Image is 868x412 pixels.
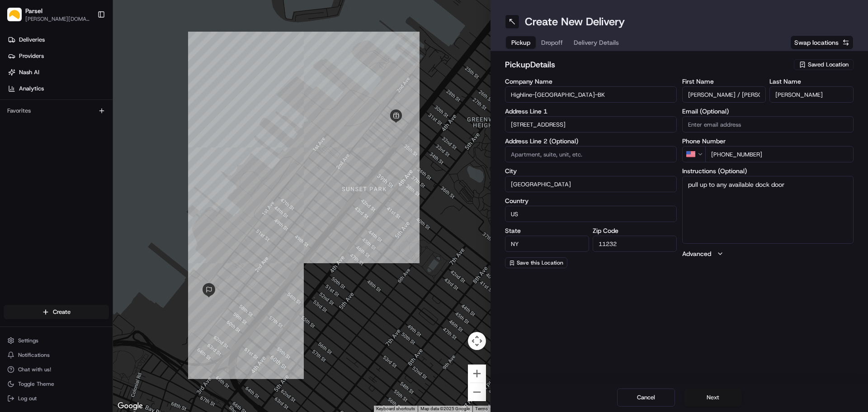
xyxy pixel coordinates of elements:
span: [PERSON_NAME] [28,140,73,147]
input: Enter email address [682,116,854,133]
div: Past conversations [9,118,61,125]
button: Keyboard shortcuts [376,406,415,412]
button: Chat with us! [4,363,109,376]
input: Apartment, suite, unit, etc. [505,146,677,162]
span: Nash AI [19,68,39,76]
span: Map data ©2025 Google [420,406,470,411]
span: Providers [19,52,44,60]
button: Saved Location [794,58,854,71]
textarea: pull up to any available dock door [682,176,854,244]
button: Advanced [682,249,854,258]
label: Last Name [769,78,854,85]
a: Providers [4,49,113,63]
span: • [75,140,78,147]
img: Alex Weir [9,132,24,146]
img: Nash [9,9,27,27]
button: Zoom in [468,365,486,383]
span: Save this Location [517,259,563,266]
button: ParselParsel[PERSON_NAME][DOMAIN_NAME][EMAIL_ADDRESS][PERSON_NAME][DOMAIN_NAME] [4,4,94,25]
button: Cancel [617,388,675,407]
span: Chat with us! [18,366,51,373]
span: Notifications [18,351,50,359]
span: Knowledge Base [18,178,69,187]
img: 1736555255976-a54dd68f-1ca7-489b-9aae-adbdc363a1c4 [9,86,25,103]
input: Clear [24,58,149,68]
label: Address Line 1 [505,108,677,114]
button: Notifications [4,349,109,361]
span: Log out [18,395,37,402]
button: Save this Location [505,257,567,268]
a: Deliveries [4,33,113,47]
div: 📗 [9,179,16,186]
input: Enter country [505,206,677,222]
span: Settings [18,337,38,344]
div: We're available if you need us! [41,95,124,103]
img: Parsel [7,8,22,22]
span: Toggle Theme [18,380,54,388]
input: Enter state [505,236,589,252]
h2: pickup Details [505,58,788,71]
label: Company Name [505,78,677,85]
input: Enter first name [682,86,766,103]
button: Settings [4,334,109,347]
button: [PERSON_NAME][DOMAIN_NAME][EMAIL_ADDRESS][PERSON_NAME][DOMAIN_NAME] [25,15,90,23]
button: Parsel [25,6,42,15]
button: Zoom out [468,383,486,401]
button: Map camera controls [468,332,486,350]
h1: Create New Delivery [525,14,625,29]
p: Welcome 👋 [9,36,165,51]
a: 📗Knowledge Base [5,174,73,190]
label: First Name [682,78,766,85]
button: Start new chat [154,89,165,100]
label: Address Line 2 (Optional) [505,138,677,144]
div: Favorites [4,104,109,118]
label: State [505,227,589,234]
span: API Documentation [85,178,145,187]
button: Next [684,388,742,407]
input: Enter city [505,176,677,192]
span: Deliveries [19,36,45,44]
button: Log out [4,392,109,405]
span: [DATE] [80,140,99,147]
label: City [505,168,677,174]
label: Zip Code [593,227,677,234]
label: Country [505,198,677,204]
a: Open this area in Google Maps (opens a new window) [115,400,145,412]
button: Swap locations [790,35,854,50]
span: Swap locations [794,38,839,47]
label: Advanced [682,249,711,258]
a: Terms (opens in new tab) [475,406,488,411]
img: Google [115,400,145,412]
button: Create [4,305,109,319]
a: Nash AI [4,65,113,80]
input: Enter zip code [593,236,677,252]
div: 💻 [76,179,84,186]
span: Analytics [19,85,44,93]
label: Email (Optional) [682,108,854,114]
img: 1755196953914-cd9d9cba-b7f7-46ee-b6f5-75ff69acacf5 [19,86,35,103]
a: Powered byPylon [64,199,109,207]
span: Pylon [90,200,109,207]
input: Enter last name [769,86,854,103]
span: Delivery Details [574,38,619,47]
span: Saved Location [808,61,849,69]
input: Enter company name [505,86,677,103]
div: Start new chat [41,86,148,95]
a: 💻API Documentation [73,174,149,190]
button: See all [140,116,165,127]
span: Pickup [511,38,530,47]
a: Analytics [4,81,113,96]
label: Instructions (Optional) [682,168,854,174]
label: Phone Number [682,138,854,144]
span: Dropoff [541,38,563,47]
input: Enter phone number [705,146,854,162]
button: Toggle Theme [4,378,109,390]
span: Create [53,308,71,316]
input: Enter address [505,116,677,133]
